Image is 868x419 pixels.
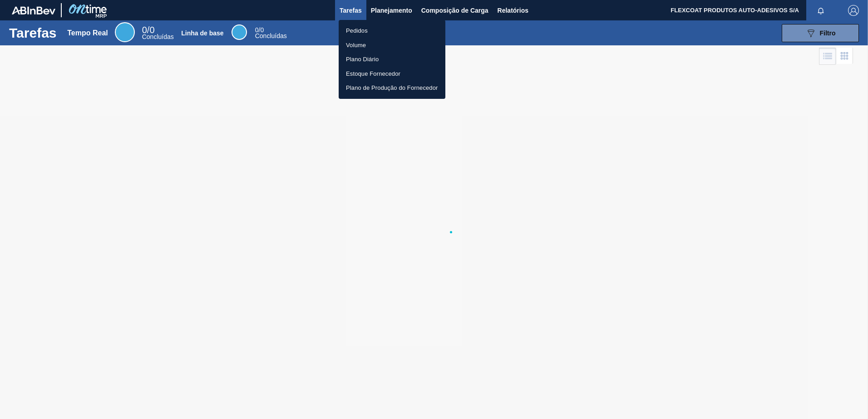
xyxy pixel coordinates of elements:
a: Plano Diário [339,52,445,67]
a: Pedidos [339,24,445,38]
a: Estoque Fornecedor [339,67,445,81]
a: Volume [339,38,445,53]
a: Plano de Produção do Fornecedor [339,81,445,95]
